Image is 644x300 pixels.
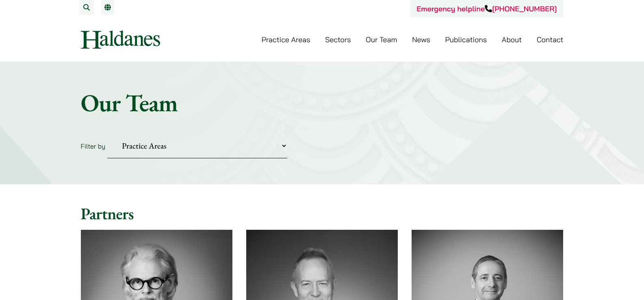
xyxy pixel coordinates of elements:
[81,142,106,150] label: Filter by
[445,35,487,44] a: Publications
[81,88,564,117] h1: Our Team
[537,35,564,44] a: Contact
[262,35,310,44] a: Practice Areas
[104,4,111,11] a: EN
[502,35,522,44] a: About
[412,35,430,44] a: News
[81,204,564,223] h2: Partners
[416,4,557,13] a: Emergency helpline[PHONE_NUMBER]
[366,35,397,44] a: Our Team
[81,30,160,49] img: Logo of Haldanes
[325,35,351,44] a: Sectors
